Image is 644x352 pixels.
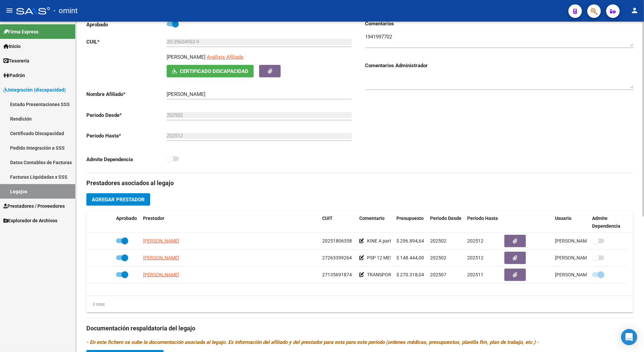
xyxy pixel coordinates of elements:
span: KINE A partir de julio 32 sesiones mes [367,238,445,244]
span: 202512 [467,238,483,244]
button: Agregar Prestador [86,193,150,206]
datatable-header-cell: CUIT [319,211,357,233]
h3: Comentarios Administrador [365,62,634,69]
button: Certificado Discapacidad [167,65,254,77]
datatable-header-cell: Periodo Desde [427,211,465,233]
span: Certificado Discapacidad [180,68,248,74]
p: Periodo Desde [86,111,167,119]
span: [PERSON_NAME] [DATE] [555,238,608,244]
span: $ 270.318,04 [396,272,424,277]
span: TRANSPORTE 156 KM X MES [367,272,428,277]
span: Inicio [3,43,21,50]
span: - omint [53,3,78,18]
p: Nombre Afiliado [86,91,167,98]
datatable-header-cell: Aprobado [113,211,140,233]
div: Open Intercom Messenger [621,329,637,345]
h3: Comentarios [365,20,634,27]
span: CUIT [322,216,333,221]
span: Admite Dependencia [592,216,620,229]
span: $ 148.444,00 [396,255,424,260]
span: Usuario [555,216,571,221]
span: 202511 [467,272,483,277]
p: CUIL [86,38,167,46]
p: Admite Dependencia [86,156,167,163]
span: $ 296.894,64 [396,238,424,244]
div: 3 total [86,301,105,308]
span: 27135691874 [322,272,352,277]
span: Agregar Prestador [92,197,145,203]
p: Aprobado [86,21,167,28]
span: Periodo Desde [430,216,461,221]
datatable-header-cell: Presupuesto [394,211,427,233]
datatable-header-cell: Usuario [552,211,589,233]
span: [PERSON_NAME] [DATE] [555,255,608,260]
span: Comentario [359,216,385,221]
p: [PERSON_NAME] [167,53,205,61]
span: Análisis Afiliado [207,54,244,60]
span: PSP 12 MES // según caso 35810563/01 se extiende periodo hasta Diciembre [367,255,528,260]
span: 202512 [467,255,483,260]
span: Firma Express [3,28,38,35]
span: Prestadores / Proveedores [3,202,65,210]
h3: Documentación respaldatoria del legajo [86,324,633,333]
span: 202502 [430,238,446,244]
span: Tesorería [3,57,29,65]
span: 20251806358 [322,238,352,244]
span: Presupuesto [396,216,424,221]
span: 27263399264 [322,255,352,260]
h3: Prestadores asociados al legajo [86,178,633,188]
span: [PERSON_NAME] [143,272,179,277]
span: Integración (discapacidad) [3,86,66,94]
datatable-header-cell: Admite Dependencia [589,211,626,233]
mat-icon: person [631,6,639,15]
datatable-header-cell: Comentario [357,211,394,233]
span: 202502 [430,255,446,260]
span: Padrón [3,72,25,79]
mat-icon: menu [5,6,13,15]
span: Aprobado [116,216,137,221]
datatable-header-cell: Periodo Hasta [465,211,502,233]
span: Prestador [143,216,164,221]
p: Periodo Hasta [86,132,167,140]
i: - En este fichero se sube la documentación asociada al legajo. Es información del afiliado y del ... [86,339,539,345]
span: [PERSON_NAME] [DATE] [555,272,608,277]
span: Periodo Hasta [467,216,498,221]
span: Explorador de Archivos [3,217,57,224]
span: [PERSON_NAME] [143,255,179,260]
datatable-header-cell: Prestador [140,211,319,233]
span: 202507 [430,272,446,277]
span: [PERSON_NAME] [143,238,179,244]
